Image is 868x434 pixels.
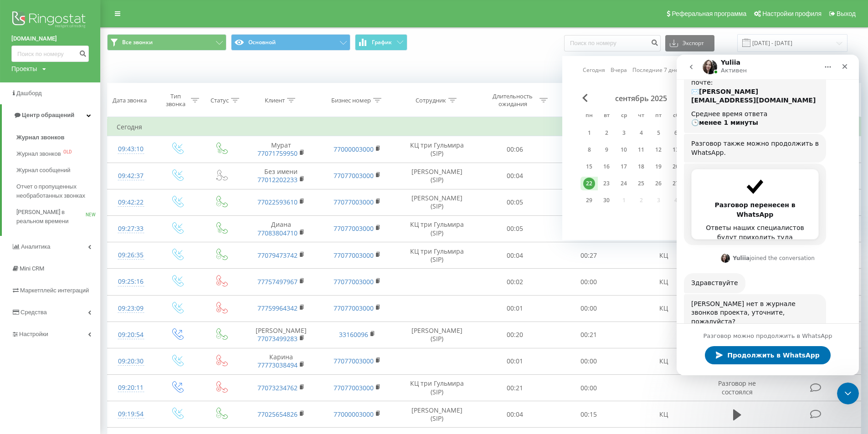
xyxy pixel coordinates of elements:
[601,161,612,173] div: 16
[618,178,630,189] div: 24
[837,10,856,17] span: Выход
[117,220,145,238] div: 09:27:33
[257,361,298,369] a: 77773038494
[650,177,667,190] div: пт 26 сент. 2025 г.
[16,208,86,226] span: [PERSON_NAME] в реальном времени
[601,178,612,189] div: 23
[667,177,684,190] div: сб 27 сент. 2025 г.
[16,90,42,97] span: Дашборд
[632,143,650,157] div: чт 11 сент. 2025 г.
[243,322,319,348] td: [PERSON_NAME]
[16,133,64,142] span: Журнал звонков
[355,34,407,51] button: График
[20,265,44,272] span: Mini CRM
[632,126,650,140] div: чт 4 сент. 2025 г.
[122,39,153,46] span: Все звонки
[478,401,551,428] td: 00:04
[598,194,615,207] div: вт 30 сент. 2025 г.
[625,295,702,322] td: КЦ
[598,126,615,140] div: вт 2 сент. 2025 г.
[478,215,551,242] td: 00:05
[21,243,50,250] span: Аналитика
[618,127,630,139] div: 3
[670,127,682,139] div: 6
[652,178,664,189] div: 26
[117,140,145,158] div: 09:43:10
[243,136,319,163] td: Мурат
[552,242,625,269] td: 00:27
[625,242,702,269] td: КЦ
[583,127,595,139] div: 1
[762,10,822,17] span: Настройки профиля
[334,145,374,153] a: 77000003000
[582,94,588,102] span: Previous Month
[478,242,551,269] td: 00:04
[334,383,374,392] a: 77077003000
[2,104,100,126] a: Центр обращений
[552,215,625,242] td: 01:56
[552,295,625,322] td: 00:00
[601,194,612,206] div: 30
[615,177,632,190] div: ср 24 сент. 2025 г.
[257,149,298,158] a: 77071759950
[615,126,632,140] div: ср 3 сент. 2025 г.
[257,175,298,184] a: 77012202233
[615,160,632,174] div: ср 17 сент. 2025 г.
[580,177,598,190] div: пн 22 сент. 2025 г.
[635,161,647,173] div: 18
[837,383,859,404] iframe: Intercom live chat
[257,277,298,286] a: 77757497967
[478,189,551,215] td: 00:05
[21,309,47,316] span: Средства
[552,401,625,428] td: 00:15
[108,118,861,136] td: Сегодня
[243,348,319,374] td: Карина
[552,322,625,348] td: 00:21
[598,143,615,157] div: вт 9 сент. 2025 г.
[16,162,100,179] a: Журнал сообщений
[580,126,598,140] div: пн 1 сент. 2025 г.
[395,375,478,401] td: КЦ три Гульмира (SIP)
[117,273,145,291] div: 09:25:16
[632,160,650,174] div: чт 18 сент. 2025 г.
[257,334,298,343] a: 77073499283
[257,383,298,392] a: 77073234762
[580,194,598,207] div: пн 29 сент. 2025 г.
[718,379,756,396] span: Разговор не состоялся
[583,161,595,173] div: 15
[16,166,70,175] span: Журнал сообщений
[16,182,96,200] span: Отчет о пропущенных необработанных звонках
[478,375,551,401] td: 00:21
[395,401,478,428] td: [PERSON_NAME] (SIP)
[334,198,374,206] a: 77077003000
[11,64,37,73] div: Проекты
[117,379,145,397] div: 09:20:11
[652,161,664,173] div: 19
[665,35,714,51] button: Экспорт
[625,401,702,428] td: КЦ
[650,160,667,174] div: пт 19 сент. 2025 г.
[265,97,285,104] div: Клиент
[117,352,145,370] div: 09:20:30
[334,251,374,260] a: 77077003000
[395,322,478,348] td: [PERSON_NAME] (SIP)
[257,229,298,237] a: 77083804710
[615,143,632,157] div: ср 10 сент. 2025 г.
[334,277,374,286] a: 77077003000
[625,348,702,374] td: КЦ
[670,161,682,173] div: 20
[334,410,374,419] a: 77000003000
